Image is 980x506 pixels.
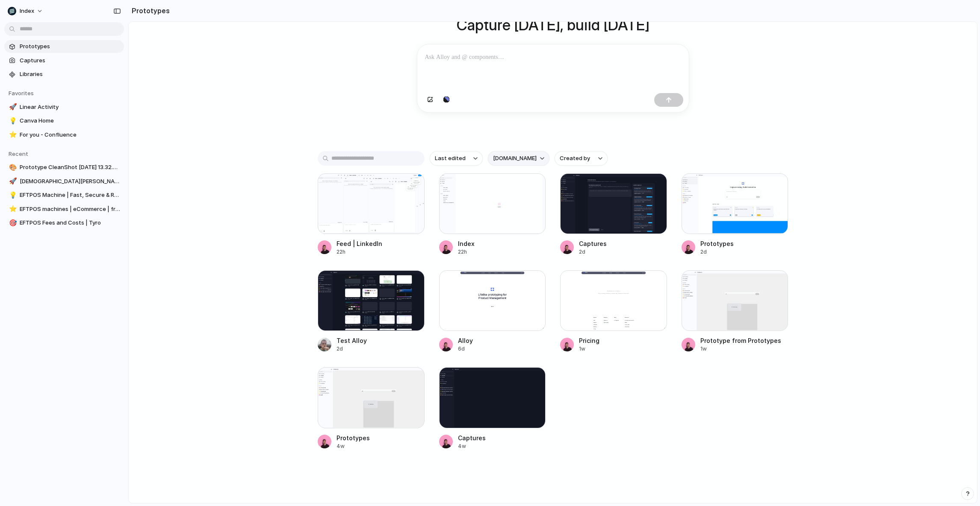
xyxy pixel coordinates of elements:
[337,433,370,442] div: Prototypes
[439,367,546,450] a: CapturesCaptures4w
[20,191,121,199] span: EFTPOS Machine | Fast, Secure & Reliable
[700,336,781,345] div: Prototype from Prototypes
[337,248,382,256] div: 22h
[20,70,121,79] span: Libraries
[682,270,788,353] a: Prototype from PrototypesPrototype from Prototypes1w
[458,442,486,450] div: 4w
[458,239,475,248] div: Index
[337,345,367,353] div: 2d
[435,154,466,163] span: Last edited
[700,239,734,248] div: Prototypes
[439,270,546,353] a: AlloyAlloy6d
[8,177,16,186] button: 🚀
[4,189,124,202] a: 💡EFTPOS Machine | Fast, Secure & Reliable
[20,117,121,125] span: Canva Home
[20,131,121,139] span: For you - Confluence
[4,68,124,81] a: Libraries
[318,367,425,450] a: PrototypesPrototypes4w
[337,442,370,450] div: 4w
[8,131,16,139] button: ⭐
[488,151,549,166] button: [DOMAIN_NAME]
[4,114,124,127] a: 💡Canva Home
[128,6,170,16] h2: Prototypes
[579,336,599,345] div: Pricing
[9,150,28,157] span: Recent
[4,175,124,188] a: 🚀[DEMOGRAPHIC_DATA][PERSON_NAME]
[9,190,15,200] div: 💡
[9,204,15,214] div: ⭐
[9,130,15,140] div: ⭐
[20,42,121,51] span: Prototypes
[8,163,16,172] button: 🎨
[4,40,124,53] a: Prototypes
[20,205,121,214] span: EFTPOS machines | eCommerce | free quote | Tyro
[9,90,34,97] span: Favorites
[682,173,788,256] a: PrototypesPrototypes2d
[4,101,124,114] a: 🚀Linear Activity
[318,173,425,256] a: Feed | LinkedInFeed | LinkedIn22h
[8,191,16,199] button: 💡
[458,248,475,256] div: 22h
[579,239,607,248] div: Captures
[9,176,15,186] div: 🚀
[457,14,649,36] h1: Capture [DATE], build [DATE]
[20,177,121,186] span: [DEMOGRAPHIC_DATA][PERSON_NAME]
[700,345,781,353] div: 1w
[9,218,15,228] div: 🎯
[4,129,124,141] a: ⭐For you - Confluence
[493,154,537,163] span: [DOMAIN_NAME]
[318,270,425,353] a: Test AlloyTest Alloy2d
[337,239,382,248] div: Feed | LinkedIn
[579,248,607,256] div: 2d
[9,163,15,173] div: 🎨
[560,154,590,163] span: Created by
[4,161,124,174] a: 🎨Prototype CleanShot [DATE] 13.32.03@2x.png
[8,117,16,125] button: 💡
[430,151,483,166] button: Last edited
[337,336,367,345] div: Test Alloy
[4,203,124,216] a: ⭐EFTPOS machines | eCommerce | free quote | Tyro
[560,173,667,256] a: CapturesCaptures2d
[8,103,16,111] button: 🚀
[579,345,599,353] div: 1w
[9,116,15,126] div: 💡
[458,336,473,345] div: Alloy
[20,163,121,172] span: Prototype CleanShot [DATE] 13.32.03@2x.png
[20,219,121,227] span: EFTPOS Fees and Costs | Tyro
[458,345,473,353] div: 6d
[4,54,124,67] a: Captures
[8,219,16,227] button: 🎯
[20,56,121,65] span: Captures
[20,7,34,15] span: Index
[458,433,486,442] div: Captures
[4,4,47,18] button: Index
[8,205,16,214] button: ⭐
[555,151,608,166] button: Created by
[9,102,15,112] div: 🚀
[20,103,121,111] span: Linear Activity
[439,173,546,256] a: IndexIndex22h
[4,216,124,229] a: 🎯EFTPOS Fees and Costs | Tyro
[700,248,734,256] div: 2d
[560,270,667,353] a: PricingPricing1w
